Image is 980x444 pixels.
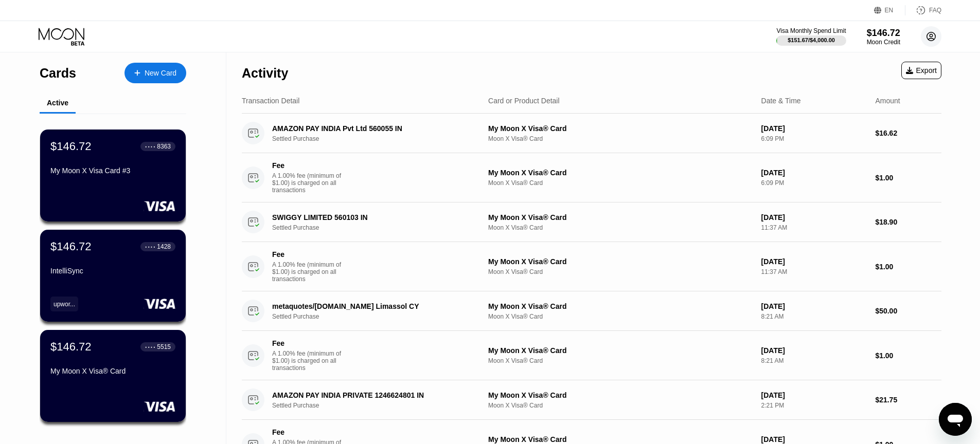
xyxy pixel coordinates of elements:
div: Visa Monthly Spend Limit [776,27,846,34]
div: 2:21 PM [761,402,867,409]
div: Date & Time [761,97,801,105]
div: EN [874,5,905,15]
iframe: Button to launch messaging window, conversation in progress [939,403,972,436]
div: IntelliSync [50,267,175,275]
div: AMAZON PAY INDIA PRIVATE 1246624801 IN [272,391,472,399]
div: $146.72● ● ● ●5515My Moon X Visa® Card [40,330,186,422]
div: FeeA 1.00% fee (minimum of $1.00) is charged on all transactionsMy Moon X Visa® CardMoon X Visa® ... [242,153,941,202]
div: My Moon X Visa Card #3 [50,166,175,175]
div: Settled Purchase [272,224,487,231]
div: FeeA 1.00% fee (minimum of $1.00) is charged on all transactionsMy Moon X Visa® CardMoon X Visa® ... [242,331,941,380]
div: A 1.00% fee (minimum of $1.00) is charged on all transactions [272,350,349,372]
div: FAQ [929,7,941,14]
div: Moon X Visa® Card [488,357,753,364]
div: My Moon X Visa® Card [488,435,753,443]
div: My Moon X Visa® Card [488,257,753,266]
div: Transaction Detail [242,97,299,105]
div: SWIGGY LIMITED 560103 IN [272,213,472,221]
div: $146.72● ● ● ●1428IntelliSyncupwor... [40,230,186,322]
div: $146.72Moon Credit [867,28,900,46]
div: Settled Purchase [272,135,487,142]
div: Activity [242,66,288,81]
div: FAQ [905,5,941,15]
div: upwor... [54,301,75,308]
div: Settled Purchase [272,313,487,320]
div: $21.75 [875,396,941,404]
div: metaquotes/[DOMAIN_NAME] Limassol CYSettled PurchaseMy Moon X Visa® CardMoon X Visa® Card[DATE]8:... [242,291,941,331]
div: Export [906,66,937,75]
div: Fee [272,339,344,347]
div: My Moon X Visa® Card [488,346,753,355]
div: 11:37 AM [761,268,867,275]
div: SWIGGY LIMITED 560103 INSettled PurchaseMy Moon X Visa® CardMoon X Visa® Card[DATE]11:37 AM$18.90 [242,202,941,242]
div: [DATE] [761,257,867,266]
div: Moon X Visa® Card [488,224,753,231]
div: ● ● ● ● [145,245,155,248]
div: [DATE] [761,213,867,221]
div: $151.67 / $4,000.00 [788,37,835,43]
div: FeeA 1.00% fee (minimum of $1.00) is charged on all transactionsMy Moon X Visa® CardMoon X Visa® ... [242,242,941,291]
div: My Moon X Visa® Card [488,391,753,399]
div: [DATE] [761,169,867,177]
div: 8363 [157,143,171,150]
div: AMAZON PAY INDIA Pvt Ltd 560055 INSettled PurchaseMy Moon X Visa® CardMoon X Visa® Card[DATE]6:09... [242,114,941,153]
div: Active [47,99,68,107]
div: $50.00 [875,307,941,315]
div: My Moon X Visa® Card [488,169,753,177]
div: 1428 [157,243,171,250]
div: My Moon X Visa® Card [488,302,753,310]
div: 5515 [157,343,171,350]
div: Fee [272,161,344,170]
div: $146.72● ● ● ●8363My Moon X Visa Card #3 [40,129,186,221]
div: Moon X Visa® Card [488,402,753,409]
div: New Card [124,63,186,83]
div: Fee [272,250,344,258]
div: $146.72 [50,140,92,153]
div: Card or Product Detail [488,97,560,105]
div: 8:21 AM [761,357,867,364]
div: [DATE] [761,302,867,310]
div: [DATE] [761,124,867,133]
div: New Card [145,69,176,78]
div: Fee [272,428,344,436]
div: upwor... [50,297,78,311]
div: My Moon X Visa® Card [488,213,753,221]
div: $1.00 [875,174,941,182]
div: 11:37 AM [761,224,867,231]
div: My Moon X Visa® Card [50,367,175,375]
div: $146.72 [867,28,900,39]
div: Visa Monthly Spend Limit$151.67/$4,000.00 [776,27,846,46]
div: EN [885,7,894,14]
div: $18.90 [875,218,941,226]
div: Moon X Visa® Card [488,313,753,320]
div: [DATE] [761,435,867,443]
div: 6:09 PM [761,179,867,187]
div: metaquotes/[DOMAIN_NAME] Limassol CY [272,302,472,310]
div: ● ● ● ● [145,345,155,348]
div: A 1.00% fee (minimum of $1.00) is charged on all transactions [272,172,349,194]
div: 8:21 AM [761,313,867,320]
div: AMAZON PAY INDIA Pvt Ltd 560055 IN [272,124,472,133]
div: $1.00 [875,263,941,271]
div: Settled Purchase [272,402,487,409]
div: $146.72 [50,340,92,354]
div: [DATE] [761,391,867,399]
div: A 1.00% fee (minimum of $1.00) is charged on all transactions [272,261,349,283]
div: Moon X Visa® Card [488,268,753,275]
div: Moon X Visa® Card [488,135,753,142]
div: [DATE] [761,346,867,355]
div: 6:09 PM [761,135,867,142]
div: AMAZON PAY INDIA PRIVATE 1246624801 INSettled PurchaseMy Moon X Visa® CardMoon X Visa® Card[DATE]... [242,380,941,420]
div: ● ● ● ● [145,145,155,148]
div: Export [901,62,941,79]
div: Moon X Visa® Card [488,179,753,187]
div: $16.62 [875,129,941,137]
div: Cards [40,66,76,81]
div: My Moon X Visa® Card [488,124,753,133]
div: $1.00 [875,351,941,360]
div: Moon Credit [867,39,900,46]
div: $146.72 [50,240,92,253]
div: Amount [875,97,900,105]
